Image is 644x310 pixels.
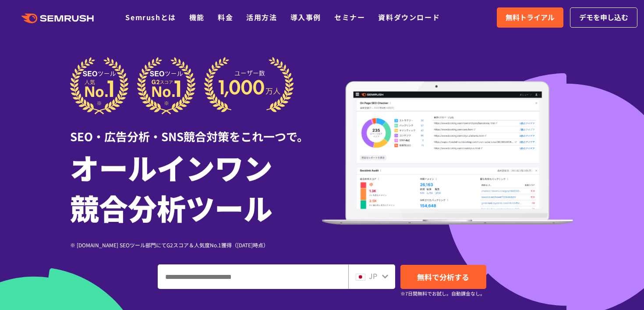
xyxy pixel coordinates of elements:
h1: オールインワン 競合分析ツール [70,147,322,228]
a: 導入事例 [290,12,321,22]
span: デモを申し込む [579,12,628,23]
a: 無料トライアル [497,7,563,28]
a: 無料で分析する [400,265,486,289]
a: 機能 [189,12,205,22]
a: 活用方法 [246,12,277,22]
a: デモを申し込む [570,7,637,28]
a: セミナー [334,12,365,22]
a: 資料ダウンロード [378,12,440,22]
span: JP [369,271,377,281]
span: 無料トライアル [506,12,555,23]
input: ドメイン、キーワードまたはURLを入力してください [158,265,348,289]
small: ※7日間無料でお試し。自動課金なし。 [400,289,485,298]
a: Semrushとは [125,12,176,22]
div: SEO・広告分析・SNS競合対策をこれ一つで。 [70,114,322,145]
span: 無料で分析する [417,271,469,282]
div: ※ [DOMAIN_NAME] SEOツール部門にてG2スコア＆人気度No.1獲得（[DATE]時点） [70,241,322,249]
a: 料金 [218,12,233,22]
